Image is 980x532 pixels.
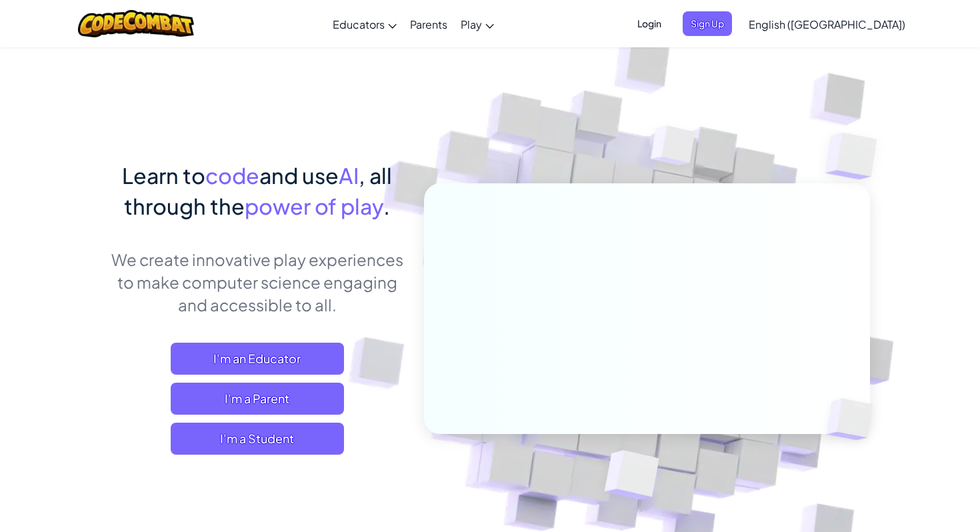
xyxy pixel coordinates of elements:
[805,371,905,468] img: Overlap cubes
[259,162,339,189] span: and use
[749,17,905,31] span: English ([GEOGRAPHIC_DATA])
[742,6,912,42] a: English ([GEOGRAPHIC_DATA])
[454,6,501,42] a: Play
[799,100,914,213] img: Overlap cubes
[122,162,205,189] span: Learn to
[171,343,344,375] a: I'm an Educator
[626,99,722,199] img: Overlap cubes
[326,6,403,42] a: Educators
[171,383,344,415] a: I'm a Parent
[683,11,732,36] button: Sign Up
[205,162,259,189] span: code
[245,193,383,219] span: power of play
[110,248,404,316] p: We create innovative play experiences to make computer science engaging and accessible to all.
[461,17,482,31] span: Play
[383,193,390,219] span: .
[78,10,195,37] img: CodeCombat logo
[629,11,669,36] button: Login
[171,423,344,455] button: I'm a Student
[403,6,454,42] a: Parents
[339,162,359,189] span: AI
[333,17,385,31] span: Educators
